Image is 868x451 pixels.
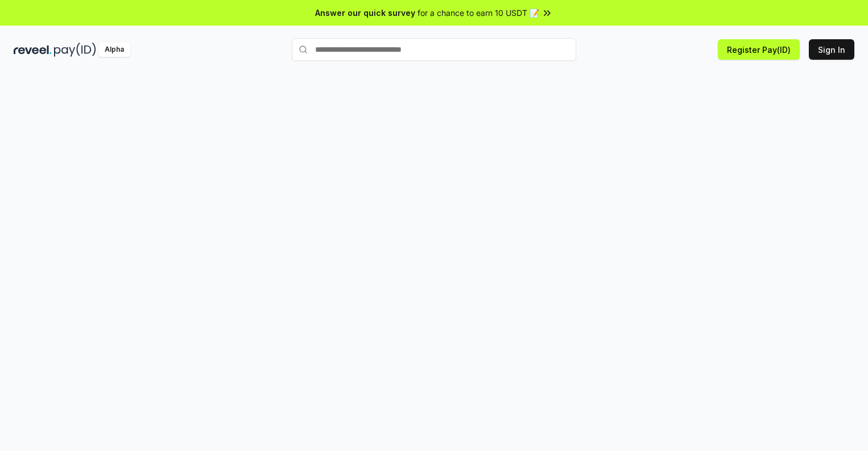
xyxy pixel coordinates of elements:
[418,7,539,19] span: for a chance to earn 10 USDT 📝
[54,43,96,57] img: pay_id
[809,39,854,60] button: Sign In
[315,7,415,19] span: Answer our quick survey
[14,43,52,57] img: reveel_dark
[98,43,130,57] div: Alpha
[718,39,800,60] button: Register Pay(ID)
